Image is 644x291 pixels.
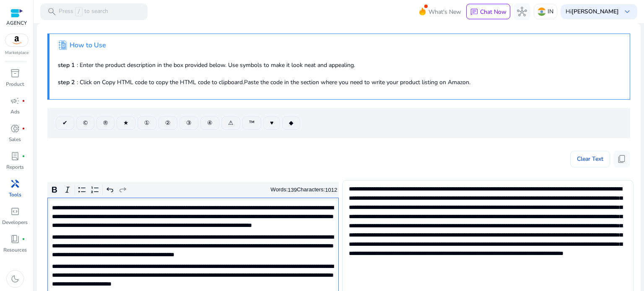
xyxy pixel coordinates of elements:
span: © [83,118,88,127]
button: ™ [242,116,261,130]
button: © [76,116,94,130]
button: ★ [117,116,135,130]
span: handyman [10,179,20,189]
b: step 2 [58,78,75,86]
p: Ads [10,108,20,116]
span: ® [103,118,108,127]
span: ™ [249,118,254,127]
button: ✔ [56,116,74,130]
img: amazon.svg [5,34,28,46]
button: ④ [200,116,219,130]
span: content_copy [617,154,627,164]
button: Clear Text [570,151,610,167]
span: / [75,7,83,16]
span: fiber_manual_record [22,155,25,158]
button: ② [158,116,177,130]
div: Editor toolbar [47,182,339,198]
span: ★ [123,118,129,127]
p: Product [6,80,24,88]
label: 139 [288,187,297,193]
span: ③ [186,118,192,127]
span: campaign [10,96,20,106]
button: hub [514,3,530,20]
img: in.svg [538,8,546,16]
button: ⚠ [221,116,240,130]
button: chatChat Now [466,4,510,20]
span: ② [165,118,171,127]
button: ♥ [263,116,280,130]
span: Clear Text [577,151,603,167]
p: Chat Now [480,8,506,16]
span: keyboard_arrow_down [622,7,632,17]
button: ◆ [282,116,300,130]
p: AGENCY [6,19,27,27]
p: : Click on Copy HTML code to copy the HTML code to clipboard.Paste the code in the section where ... [58,78,621,87]
p: Tools [9,191,21,198]
b: [PERSON_NAME] [571,8,619,15]
span: lab_profile [10,151,20,161]
span: ① [144,118,150,127]
span: ♥ [270,118,273,127]
label: 1012 [325,187,337,193]
span: What's New [428,5,461,19]
span: dark_mode [10,274,20,284]
span: fiber_manual_record [22,99,25,103]
h4: How to Use [70,41,106,49]
span: donut_small [10,124,20,134]
div: Words: Characters: [270,185,337,195]
p: Sales [9,136,21,143]
span: book_4 [10,234,20,244]
span: ④ [207,118,213,127]
p: Hi [566,9,619,15]
p: IN [548,4,553,19]
p: Developers [2,219,28,226]
span: ◆ [289,118,293,127]
b: step 1 [58,61,75,69]
span: search [47,7,57,17]
button: content_copy [613,151,630,167]
span: chat [470,8,478,16]
p: : Enter the product description in the box provided below. Use symbols to make it look neat and a... [58,61,621,70]
span: fiber_manual_record [22,237,25,241]
span: fiber_manual_record [22,127,25,130]
p: Marketplace [5,50,29,56]
p: Reports [6,163,24,171]
span: inventory_2 [10,68,20,78]
span: hub [517,7,527,17]
span: ⚠ [228,118,234,127]
span: ✔ [62,118,68,127]
button: ® [96,116,114,130]
span: code_blocks [10,206,20,216]
button: ① [138,116,156,130]
p: Resources [3,246,27,254]
p: Press to search [59,7,108,16]
button: ③ [179,116,198,130]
